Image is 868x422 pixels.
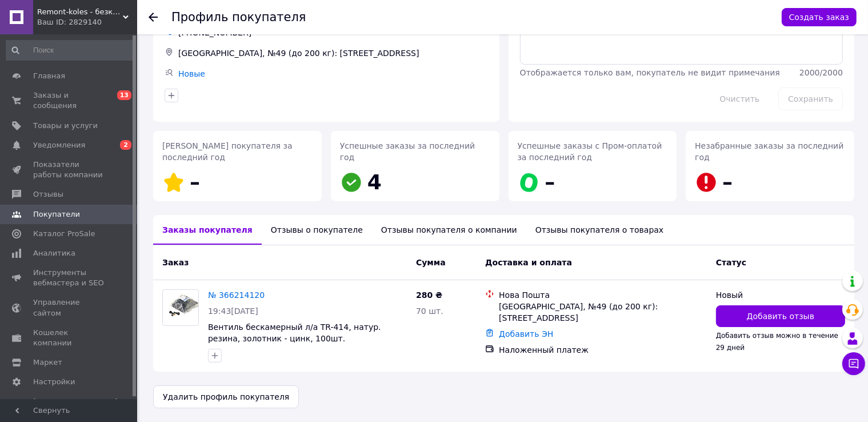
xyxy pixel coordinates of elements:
[716,289,845,301] div: Новый
[6,40,135,61] input: Поиск
[747,310,814,322] span: Добавить отзыв
[33,90,106,111] span: Заказы и сообщения
[176,45,490,61] div: [GEOGRAPHIC_DATA], №49 (до 200 кг): [STREET_ADDRESS]
[722,170,733,194] span: –
[518,141,662,162] span: Успешные заказы с Пром-оплатой за последний год
[716,332,838,351] span: Добавить отзыв можно в течение 29 дней
[178,69,205,78] a: Новые
[33,229,95,239] span: Каталог ProSale
[499,301,707,324] div: [GEOGRAPHIC_DATA], №49 (до 200 кг): [STREET_ADDRESS]
[416,258,446,267] span: Сумма
[262,215,372,245] div: Отзывы о покупателе
[499,344,707,356] div: Наложенный платеж
[33,328,106,348] span: Кошелек компании
[340,141,475,162] span: Успешные заказы за последний год
[372,215,526,245] div: Отзывы покупателя о компании
[416,290,442,300] span: 280 ₴
[33,357,62,368] span: Маркет
[208,290,265,300] a: № 366214120
[545,170,555,194] span: –
[163,294,198,323] img: Фото товару
[695,141,843,162] span: Незабранные заказы за последний год
[33,160,106,180] span: Показатели работы компании
[33,268,106,288] span: Инструменты вебмастера и SEO
[33,377,75,387] span: Настройки
[485,258,572,267] span: Доставка и оплата
[782,8,857,26] button: Создать заказ
[117,90,131,100] span: 13
[190,170,200,194] span: –
[120,140,131,150] span: 2
[153,385,299,408] button: Удалить профиль покупателя
[162,289,199,326] a: Фото товару
[171,10,306,24] h1: Профиль покупателя
[520,68,780,77] span: Отображается только вам, покупатель не видит примечания
[716,258,746,267] span: Статус
[33,71,65,81] span: Главная
[208,306,258,316] span: 19:43[DATE]
[162,141,293,162] span: [PERSON_NAME] покупателя за последний год
[33,140,85,150] span: Уведомления
[149,11,158,23] div: Вернуться назад
[208,323,381,343] a: Вентиль бескамерный л/а TR-414, натур. резина, золотник - цинк, 100шт.
[799,68,843,77] span: 2000 / 2000
[33,297,106,318] span: Управление сайтом
[842,352,865,375] button: Чат с покупателем
[33,209,80,220] span: Покупатели
[499,329,553,339] a: Добавить ЭН
[499,289,707,301] div: Нова Пошта
[526,215,673,245] div: Отзывы покупателя о товарах
[33,121,98,131] span: Товары и услуги
[162,258,189,267] span: Заказ
[153,215,262,245] div: Заказы покупателя
[33,189,63,200] span: Отзывы
[33,248,75,258] span: Аналитика
[37,17,137,27] div: Ваш ID: 2829140
[37,7,123,17] span: Remont-koles - безкомпромісне рішення для ремонту коліс
[416,306,443,316] span: 70 шт.
[716,305,845,327] button: Добавить отзыв
[367,170,382,194] span: 4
